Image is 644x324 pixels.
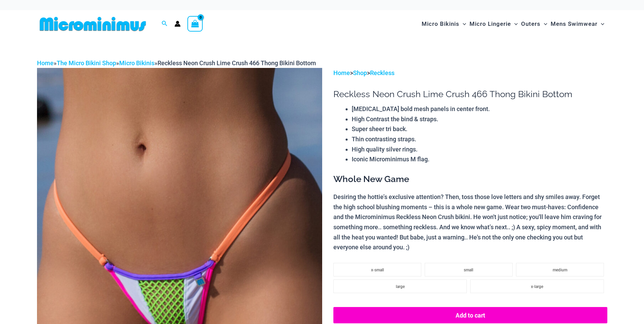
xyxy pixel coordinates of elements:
h3: Whole New Game [333,174,607,185]
li: Thin contrasting straps. [352,134,607,144]
li: large [333,280,467,293]
li: x-small [333,263,421,276]
li: medium [516,263,604,276]
a: OutersMenu ToggleMenu Toggle [519,14,549,34]
span: small [464,268,473,272]
img: MM SHOP LOGO FLAT [37,16,149,32]
p: > > [333,68,607,78]
a: Home [333,69,350,76]
span: Reckless Neon Crush Lime Crush 466 Thong Bikini Bottom [158,59,316,67]
span: Micro Bikinis [422,15,459,33]
a: View Shopping Cart, empty [187,16,203,32]
span: medium [553,268,567,272]
p: Desiring the hottie’s exclusive attention? Then, toss those love letters and shy smiles away. For... [333,192,607,252]
span: Menu Toggle [459,15,466,33]
span: x-large [531,284,543,289]
li: x-large [470,280,604,293]
span: large [396,284,405,289]
button: Add to cart [333,307,607,323]
li: High Contrast the bind & straps. [352,114,607,124]
a: Home [37,59,54,67]
a: Account icon link [174,21,181,27]
span: » » » [37,59,316,67]
span: Menu Toggle [540,15,547,33]
a: Micro BikinisMenu ToggleMenu Toggle [420,14,468,34]
a: Mens SwimwearMenu ToggleMenu Toggle [549,14,606,34]
span: Mens Swimwear [551,15,597,33]
h1: Reckless Neon Crush Lime Crush 466 Thong Bikini Bottom [333,89,607,100]
a: Reckless [370,69,394,76]
span: Micro Lingerie [470,15,511,33]
li: small [425,263,513,276]
a: The Micro Bikini Shop [57,59,116,67]
li: Super sheer tri back. [352,124,607,134]
span: x-small [371,268,384,272]
li: High quality silver rings. [352,144,607,155]
a: Search icon link [162,20,168,28]
li: [MEDICAL_DATA] bold mesh panels in center front. [352,104,607,114]
a: Shop [353,69,367,76]
span: Menu Toggle [511,15,518,33]
a: Micro Bikinis [119,59,154,67]
span: Menu Toggle [597,15,604,33]
li: Iconic Microminimus M flag. [352,154,607,164]
span: Outers [521,15,540,33]
a: Micro LingerieMenu ToggleMenu Toggle [468,14,519,34]
nav: Site Navigation [419,13,607,35]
